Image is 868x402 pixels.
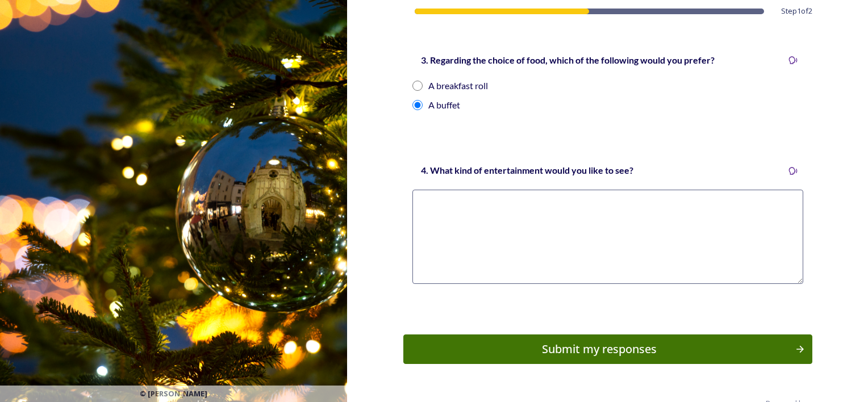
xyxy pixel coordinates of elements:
div: A buffet [428,98,460,112]
strong: 3. Regarding the choice of food, which of the following would you prefer? [421,55,715,65]
span: © [PERSON_NAME] [140,388,207,399]
span: Step 1 of 2 [781,6,812,16]
button: Continue [403,334,812,364]
strong: 4. What kind of entertainment would you like to see? [421,165,633,175]
div: A breakfast roll [428,79,488,93]
div: Submit my responses [410,341,790,358]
